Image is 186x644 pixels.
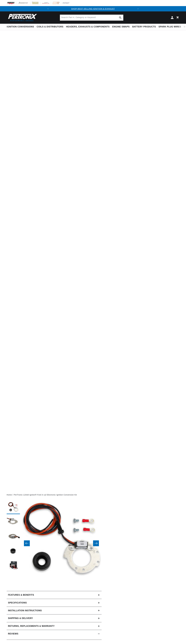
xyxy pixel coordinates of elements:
[51,7,135,10] div: 1 of 2
[8,601,27,605] h2: Specifications
[14,493,77,496] a: PerTronix 1244A Ignitor® Ford 4 cyl Electronic Ignition Conversion Kit
[7,515,20,529] button: Load image 2 in gallery view
[7,622,102,630] summary: Returns, Replacements & Warranty
[37,25,63,28] span: Coils & Distributors
[8,617,33,620] h2: Shipping & Delivery
[7,13,37,22] img: Pertronix
[7,559,20,572] button: Load image 5 in gallery view
[51,7,135,10] div: Announcement
[8,624,55,628] h2: Returns, Replacements & Warranty
[7,530,20,543] button: Load image 3 in gallery view
[117,15,123,21] button: Search Part #, Category or Keyword
[7,614,102,622] summary: Shipping & Delivery
[7,501,20,514] button: Load image 1 in gallery view
[7,545,20,558] button: Load image 4 in gallery view
[7,630,102,638] summary: Reviews
[7,591,102,599] summary: Features & Benefits
[24,540,30,546] button: Slide left
[157,24,182,30] summary: Spark Plug Wires
[111,24,131,30] summary: Engine Swaps
[7,501,102,586] media-gallery: Gallery Viewer
[66,25,110,28] span: Headers, Exhausts & Components
[8,593,34,597] h2: Features & Benefits
[7,493,179,496] nav: breadcrumbs
[131,24,157,30] summary: Battery Products
[71,8,115,10] a: SHOP BEST SELLING IGNITION & EXHAUST
[112,25,130,28] span: Engine Swaps
[8,609,42,612] h2: Installation instructions
[7,24,35,30] summary: Ignition Conversions
[8,632,18,636] h2: Reviews
[135,6,141,11] button: Translation missing: en.sections.announcements.next_announcement
[7,607,102,614] summary: Installation instructions
[93,540,99,546] button: Slide right
[158,25,181,28] span: Spark Plug Wires
[45,6,51,11] button: Translation missing: en.sections.announcements.previous_announcement
[35,24,65,30] summary: Coils & Distributors
[7,493,12,496] a: Home
[7,25,34,28] span: Ignition Conversions
[65,24,111,30] summary: Headers, Exhausts & Components
[60,15,123,21] input: Search Part #, Category or Keyword
[7,599,102,607] summary: Specifications
[132,25,156,28] span: Battery Products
